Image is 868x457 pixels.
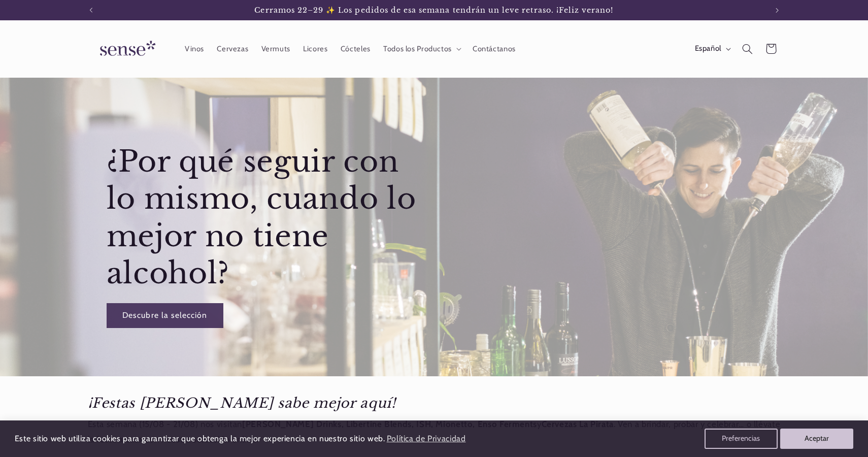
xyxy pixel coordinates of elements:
[341,44,371,54] span: Cócteles
[254,6,613,15] span: Cerramos 22–29 ✨ Los pedidos de esa semana tendrán un leve retraso. ¡Feliz verano!
[106,143,431,292] h2: ¿Por qué seguir con lo mismo, cuando lo mejor no tiene alcohol?
[211,38,255,60] a: Cervezas
[88,417,781,447] p: Esta semana (15/08 - 21/08) nos visitan y . Ven a brindar, probar y celebrar… o llévate la festa ...
[780,429,853,449] button: Aceptar
[261,44,290,54] span: Vermuts
[473,44,516,54] span: Contáctanos
[178,38,210,60] a: Vinos
[15,434,385,443] span: Este sitio web utiliza cookies para garantizar que obtenga la mejor experiencia en nuestro sitio ...
[695,43,721,54] span: Español
[705,429,778,449] button: Preferencias
[688,39,736,59] button: Español
[334,38,377,60] a: Cócteles
[303,44,327,54] span: Licores
[84,30,168,68] a: Sense
[466,38,522,60] a: Contáctanos
[88,395,396,411] em: ¡Festas [PERSON_NAME] sabe mejor aquí!
[217,44,248,54] span: Cervezas
[542,419,614,429] strong: Cervezas La Pirata
[383,44,452,54] span: Todos los Productos
[297,38,335,60] a: Licores
[377,38,466,60] summary: Todos los Productos
[242,419,537,429] strong: [PERSON_NAME] Drinks, Libertine Blends, ISH, Mionetto, Enso Ferments
[736,37,759,60] summary: Búsqueda
[185,44,204,54] span: Vinos
[255,38,297,60] a: Vermuts
[106,303,223,328] a: Descubre la selección
[385,430,467,448] a: Política de Privacidad (opens in a new tab)
[88,35,164,63] img: Sense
